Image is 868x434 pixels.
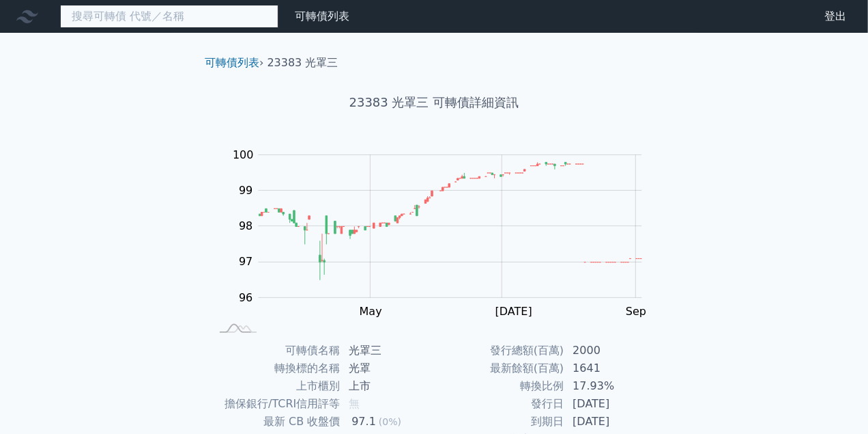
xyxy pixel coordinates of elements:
td: 1641 [564,360,658,377]
td: 光罩 [341,360,434,377]
td: 2000 [564,342,658,360]
tspan: 97 [239,256,252,269]
a: 可轉債列表 [295,10,349,23]
td: 發行日 [434,395,564,413]
tspan: 100 [233,148,254,161]
td: 可轉債名稱 [210,342,341,360]
td: 最新 CB 收盤價 [210,413,341,431]
tspan: [DATE] [495,305,532,318]
a: 登出 [813,5,857,27]
td: 轉換比例 [434,377,564,395]
td: 到期日 [434,413,564,431]
span: 無 [349,397,360,410]
tspan: May [360,305,382,318]
tspan: Sep [626,305,646,318]
td: 擔保銀行/TCRI信用評等 [210,395,341,413]
td: [DATE] [564,413,658,431]
input: 搜尋可轉債 代號／名稱 [60,5,278,28]
td: 17.93% [564,377,658,395]
td: 光罩三 [341,342,434,360]
td: [DATE] [564,395,658,413]
td: 最新餘額(百萬) [434,360,564,377]
td: 上市櫃別 [210,377,341,395]
td: 發行總額(百萬) [434,342,564,360]
tspan: 99 [239,184,252,197]
tspan: 96 [239,291,252,304]
li: 23383 光罩三 [267,55,338,71]
li: › [205,55,263,71]
span: (0%) [379,416,401,427]
td: 上市 [341,377,434,395]
g: Chart [226,148,663,318]
tspan: 98 [239,219,252,232]
a: 可轉債列表 [205,56,259,69]
td: 轉換標的名稱 [210,360,341,377]
h1: 23383 光罩三 可轉債詳細資訊 [194,93,674,112]
div: 97.1 [349,413,379,430]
